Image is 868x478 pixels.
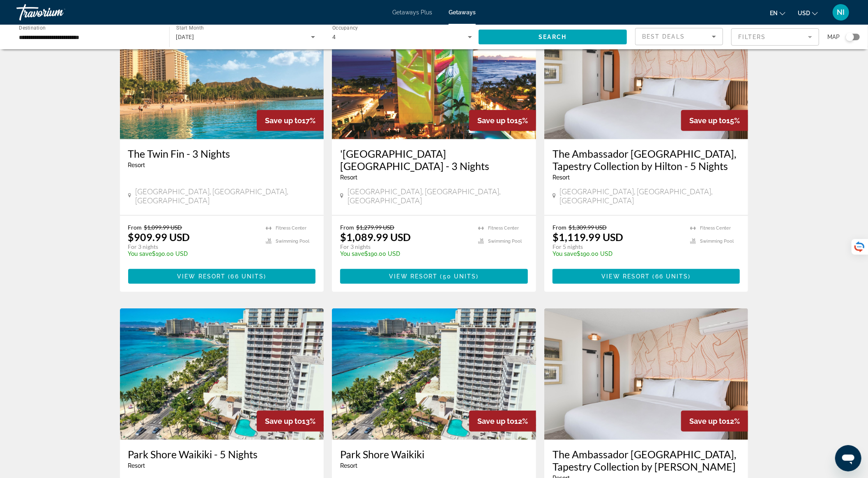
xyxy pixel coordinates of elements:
[602,273,650,280] span: View Resort
[437,273,479,280] span: ( )
[770,7,785,19] button: Change language
[276,225,306,231] span: Fitness Center
[449,9,476,16] a: Getaways
[392,9,432,16] a: Getaways Plus
[128,462,145,469] span: Resort
[553,174,570,181] span: Resort
[128,448,316,460] a: Park Shore Waikiki - 5 Nights
[539,34,566,40] span: Search
[798,10,810,16] span: USD
[120,308,324,440] img: RT85E01X.jpg
[135,187,315,205] span: [GEOGRAPHIC_DATA], [GEOGRAPHIC_DATA], [GEOGRAPHIC_DATA]
[128,250,258,257] p: $190.00 USD
[553,243,682,250] p: For 5 nights
[340,147,528,172] a: '[GEOGRAPHIC_DATA] [GEOGRAPHIC_DATA] - 3 Nights
[553,147,740,172] a: The Ambassador [GEOGRAPHIC_DATA], Tapestry Collection by Hilton - 5 Nights
[830,4,852,21] button: User Menu
[544,308,748,440] img: RN97I01X.jpg
[469,411,536,432] div: 12%
[257,411,324,432] div: 13%
[332,8,536,139] img: RT52E01X.jpg
[700,239,734,244] span: Swimming Pool
[340,250,364,257] span: You save
[120,8,324,139] img: RN90E01X.jpg
[332,308,536,440] img: RT85E01X.jpg
[642,33,685,40] span: Best Deals
[16,2,99,23] a: Travorium
[265,417,302,425] span: Save up to
[265,116,302,125] span: Save up to
[681,110,748,131] div: 15%
[128,250,152,257] span: You save
[642,32,716,41] mat-select: Sort by
[356,224,394,231] span: $1,279.99 USD
[128,243,258,250] p: For 3 nights
[332,25,358,31] span: Occupancy
[340,462,357,469] span: Resort
[689,116,726,125] span: Save up to
[655,273,688,280] span: 66 units
[477,116,514,125] span: Save up to
[128,147,316,160] a: The Twin Fin - 3 Nights
[19,25,46,31] span: Destination
[332,34,336,40] span: 4
[488,225,519,231] span: Fitness Center
[827,31,840,43] span: Map
[469,110,536,131] div: 15%
[553,250,577,257] span: You save
[128,231,190,243] p: $909.99 USD
[128,269,316,284] button: View Resort(66 units)
[144,224,182,231] span: $1,099.99 USD
[128,162,145,168] span: Resort
[389,273,437,280] span: View Resort
[488,239,522,244] span: Swimming Pool
[340,250,470,257] p: $190.00 USD
[650,273,691,280] span: ( )
[553,224,566,231] span: From
[340,269,528,284] button: View Resort(50 units)
[835,445,861,471] iframe: Кнопка для запуску вікна повідомлень
[340,224,354,231] span: From
[226,273,266,280] span: ( )
[340,231,411,243] p: $1,089.99 USD
[553,448,740,473] a: The Ambassador [GEOGRAPHIC_DATA], Tapestry Collection by [PERSON_NAME]
[477,417,514,425] span: Save up to
[176,34,194,40] span: [DATE]
[553,231,623,243] p: $1,119.99 USD
[479,30,627,44] button: Search
[569,224,607,231] span: $1,309.99 USD
[128,224,142,231] span: From
[544,8,748,139] img: RN97I01X.jpg
[700,225,731,231] span: Fitness Center
[770,10,778,16] span: en
[553,250,682,257] p: $190.00 USD
[340,174,357,181] span: Resort
[553,269,740,284] button: View Resort(66 units)
[837,8,845,16] span: NI
[348,187,528,205] span: [GEOGRAPHIC_DATA], [GEOGRAPHIC_DATA], [GEOGRAPHIC_DATA]
[257,110,324,131] div: 17%
[340,243,470,250] p: For 3 nights
[689,417,726,425] span: Save up to
[276,239,309,244] span: Swimming Pool
[231,273,264,280] span: 66 units
[176,25,204,31] span: Start Month
[443,273,477,280] span: 50 units
[177,273,226,280] span: View Resort
[560,187,740,205] span: [GEOGRAPHIC_DATA], [GEOGRAPHIC_DATA], [GEOGRAPHIC_DATA]
[681,411,748,432] div: 12%
[340,448,528,460] a: Park Shore Waikiki
[731,28,819,46] button: Filter
[798,7,818,19] button: Change currency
